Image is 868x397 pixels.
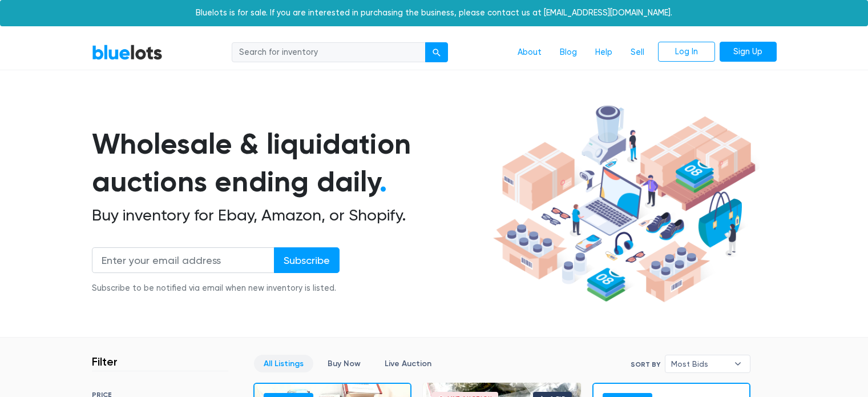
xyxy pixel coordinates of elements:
[621,42,653,63] a: Sell
[92,125,489,201] h1: Wholesale & liquidation auctions ending daily
[720,42,777,62] a: Sign Up
[92,206,489,225] h2: Buy inventory for Ebay, Amazon, or Shopify.
[375,355,441,372] a: Live Auction
[658,42,715,62] a: Log In
[254,355,313,372] a: All Listings
[508,42,551,63] a: About
[489,100,760,308] img: hero-ee84e7d0318cb26816c560f6b4441b76977f77a177738b4e94f68c95b2b83dbb.png
[586,42,621,63] a: Help
[92,282,340,295] div: Subscribe to be notified via email when new inventory is listed.
[318,355,370,372] a: Buy Now
[274,247,340,273] input: Subscribe
[92,247,274,273] input: Enter your email address
[92,355,118,368] h3: Filter
[551,42,586,63] a: Blog
[671,355,728,372] span: Most Bids
[631,359,660,370] label: Sort By
[232,42,426,63] input: Search for inventory
[92,44,163,61] a: BlueLots
[380,165,387,199] span: .
[726,355,750,372] b: ▾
